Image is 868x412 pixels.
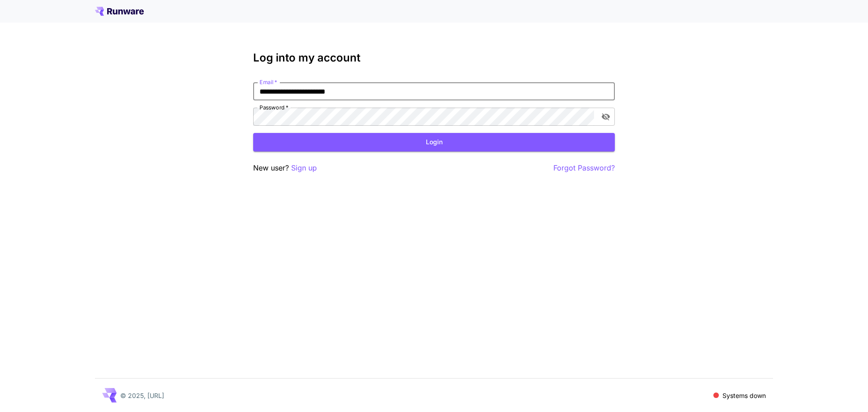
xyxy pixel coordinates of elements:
button: Login [253,133,615,152]
h3: Log into my account [253,52,615,64]
p: New user? [253,162,317,174]
button: Forgot Password? [553,162,615,174]
button: Sign up [291,162,317,174]
p: Systems down [722,391,766,400]
button: toggle password visibility [598,109,614,125]
label: Email [259,78,277,86]
p: © 2025, [URL] [120,391,164,400]
label: Password [259,104,288,111]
